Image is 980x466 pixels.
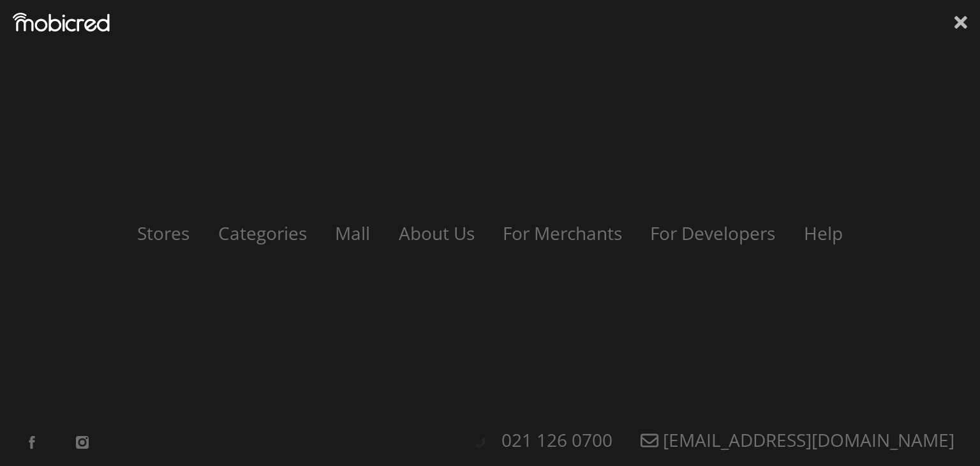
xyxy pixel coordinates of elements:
[490,221,635,245] a: For Merchants
[13,13,110,32] img: Mobicred
[386,221,487,245] a: About Us
[205,221,320,245] a: Categories
[791,221,856,245] a: Help
[628,428,967,452] a: [EMAIL_ADDRESS][DOMAIN_NAME]
[489,428,625,452] a: 021 126 0700
[637,221,788,245] a: For Developers
[124,221,202,245] a: Stores
[322,221,383,245] a: Mall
